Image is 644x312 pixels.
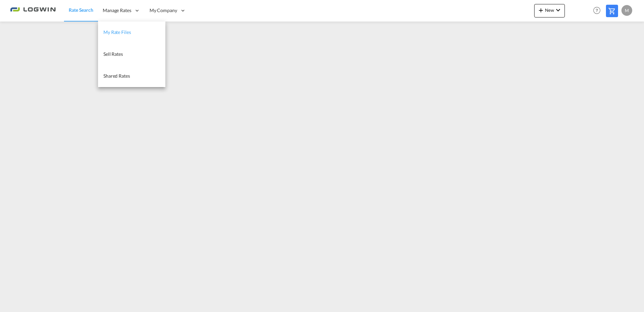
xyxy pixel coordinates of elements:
a: Shared Rates [98,65,165,87]
div: M [621,5,632,16]
span: New [537,7,562,13]
div: Help [591,5,606,17]
a: My Rate Files [98,22,165,43]
button: icon-plus 400-fgNewicon-chevron-down [534,4,565,17]
img: 2761ae10d95411efa20a1f5e0282d2d7.png [10,3,56,18]
span: Manage Rates [103,7,131,14]
span: Rate Search [69,7,93,13]
span: My Rate Files [103,29,131,35]
span: Shared Rates [103,73,130,79]
md-icon: icon-chevron-down [554,6,562,14]
a: Sell Rates [98,43,165,65]
span: My Company [150,7,177,14]
span: Sell Rates [103,51,123,57]
md-icon: icon-plus 400-fg [537,6,545,14]
span: Help [591,5,603,16]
